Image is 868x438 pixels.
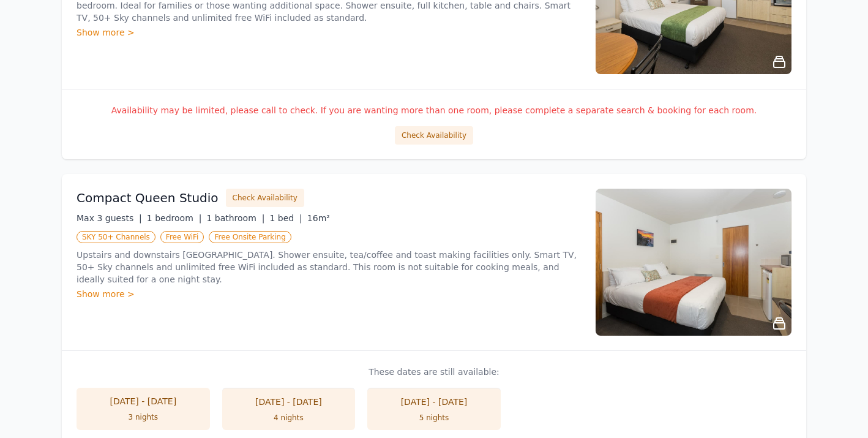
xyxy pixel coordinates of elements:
div: 4 nights [234,413,343,423]
p: Upstairs and downstairs [GEOGRAPHIC_DATA]. Shower ensuite, tea/coffee and toast making facilities... [77,249,581,285]
span: Max 3 guests | [77,213,142,223]
p: These dates are still available: [77,366,791,378]
p: Availability may be limited, please call to check. If you are wanting more than one room, please ... [77,104,791,116]
button: Check Availability [395,126,473,145]
h3: Compact Queen Studio [77,189,219,206]
span: 1 bathroom | [206,213,264,223]
div: Show more > [77,26,581,39]
span: 1 bedroom | [147,213,202,223]
div: Show more > [77,288,581,300]
span: 16m² [307,213,330,223]
span: Free Onsite Parking [209,231,291,243]
div: [DATE] - [DATE] [380,396,488,408]
button: Check Availability [226,189,304,207]
span: Free WiFi [160,231,204,243]
div: 3 nights [89,412,198,422]
span: 1 bed | [269,213,302,223]
div: [DATE] - [DATE] [89,395,198,407]
div: 5 nights [380,413,488,423]
div: [DATE] - [DATE] [234,396,343,408]
span: SKY 50+ Channels [77,231,155,243]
